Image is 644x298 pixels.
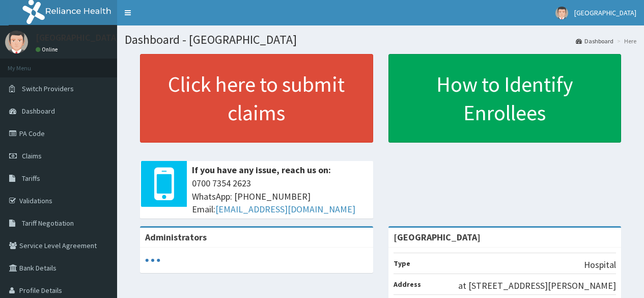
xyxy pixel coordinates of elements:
[192,177,368,216] span: 0700 7354 2623 WhatsApp: [PHONE_NUMBER] Email:
[22,106,55,116] span: Dashboard
[574,8,636,17] span: [GEOGRAPHIC_DATA]
[576,37,613,45] a: Dashboard
[394,259,410,268] b: Type
[458,279,616,292] p: at [STREET_ADDRESS][PERSON_NAME]
[22,219,74,228] span: Tariff Negotiation
[215,203,355,215] a: [EMAIL_ADDRESS][DOMAIN_NAME]
[388,54,622,143] a: How to Identify Enrollees
[36,33,120,42] p: [GEOGRAPHIC_DATA]
[584,258,616,272] p: Hospital
[394,280,421,289] b: Address
[192,164,331,176] b: If you have any issue, reach us on:
[614,37,636,45] li: Here
[22,151,42,160] span: Claims
[22,84,74,93] span: Switch Providers
[140,54,373,143] a: Click here to submit claims
[36,46,60,53] a: Online
[145,231,207,243] b: Administrators
[5,31,28,53] img: User Image
[125,33,636,46] h1: Dashboard - [GEOGRAPHIC_DATA]
[394,231,481,243] strong: [GEOGRAPHIC_DATA]
[145,253,160,268] svg: audio-loading
[555,7,568,19] img: User Image
[22,174,40,183] span: Tariffs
